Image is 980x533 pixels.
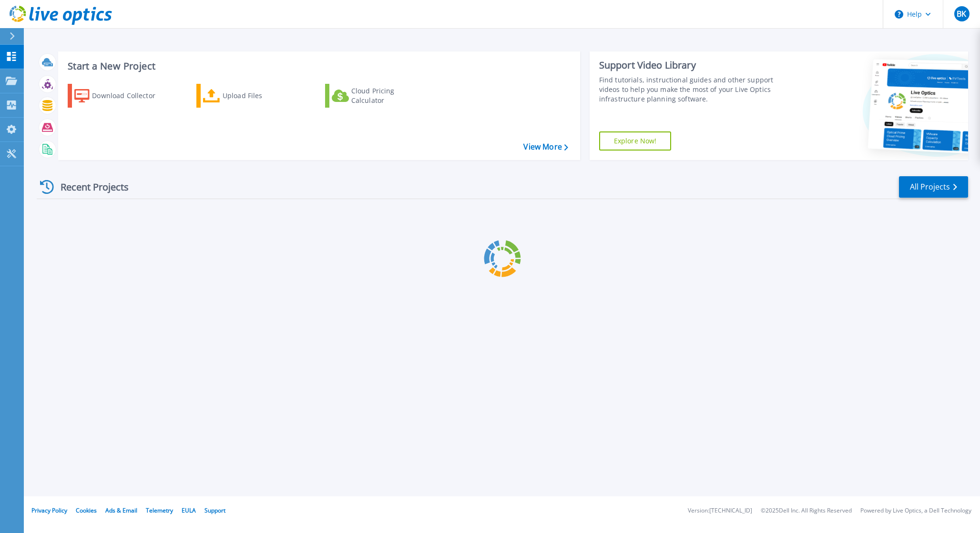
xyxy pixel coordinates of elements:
[76,506,97,514] a: Cookies
[92,86,168,105] div: Download Collector
[68,84,174,108] a: Download Collector
[325,84,431,108] a: Cloud Pricing Calculator
[523,142,568,151] a: View More
[37,175,142,199] div: Recent Projects
[860,508,971,514] li: Powered by Live Optics, a Dell Technology
[957,10,966,18] span: BK
[196,84,303,108] a: Upload Files
[204,506,225,514] a: Support
[68,61,568,71] h3: Start a New Project
[899,176,968,198] a: All Projects
[182,506,196,514] a: EULA
[351,86,428,105] div: Cloud Pricing Calculator
[599,131,672,151] a: Explore Now!
[599,75,793,104] div: Find tutorials, instructional guides and other support videos to help you make the most of your L...
[31,506,67,514] a: Privacy Policy
[146,506,173,514] a: Telemetry
[688,508,752,514] li: Version: [TECHNICAL_ID]
[599,59,793,71] div: Support Video Library
[105,506,137,514] a: Ads & Email
[761,508,852,514] li: © 2025 Dell Inc. All Rights Reserved
[223,86,299,105] div: Upload Files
